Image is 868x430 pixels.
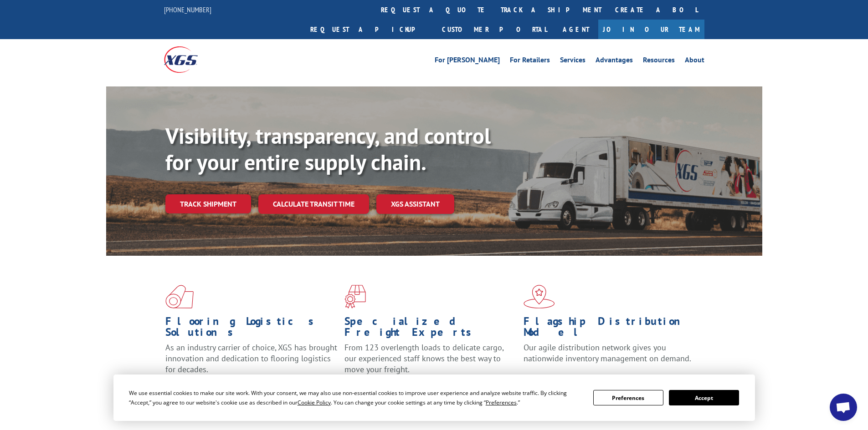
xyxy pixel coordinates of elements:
[593,390,663,405] button: Preferences
[165,342,337,374] span: As an industry carrier of choice, XGS has brought innovation and dedication to flooring logistics...
[830,394,857,421] a: Ouvrir le chat
[298,399,331,406] span: Cookie Policy
[165,194,251,213] a: Track shipment
[164,5,211,14] a: [PHONE_NUMBER]
[344,316,517,342] h1: Specialized Freight Experts
[376,194,454,214] a: XGS ASSISTANT
[643,56,675,66] a: Resources
[510,56,550,66] a: For Retailers
[524,285,555,309] img: xgs-icon-flagship-distribution-model-red
[486,399,517,406] span: Preferences
[165,316,338,342] h1: Flooring Logistics Solutions
[524,342,691,364] span: Our agile distribution network gives you nationwide inventory management on demand.
[435,56,500,66] a: For [PERSON_NAME]
[524,372,637,383] a: Learn More >
[435,20,554,39] a: Customer Portal
[113,374,755,421] div: Cookie Consent Prompt
[129,388,582,407] div: We use essential cookies to make our site work. With your consent, we may also use non-essential ...
[165,121,491,176] b: Visibility, transparency, and control for your entire supply chain.
[303,20,435,39] a: Request a pickup
[524,316,696,342] h1: Flagship Distribution Model
[165,285,194,309] img: xgs-icon-total-supply-chain-intelligence-red
[685,56,704,66] a: About
[344,342,517,383] p: From 123 overlength loads to delicate cargo, our experienced staff knows the best way to move you...
[258,194,369,214] a: Calculate transit time
[596,56,633,66] a: Advantages
[344,285,366,309] img: xgs-icon-focused-on-flooring-red
[598,20,704,39] a: Join Our Team
[554,20,598,39] a: Agent
[560,56,586,66] a: Services
[669,390,739,405] button: Accept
